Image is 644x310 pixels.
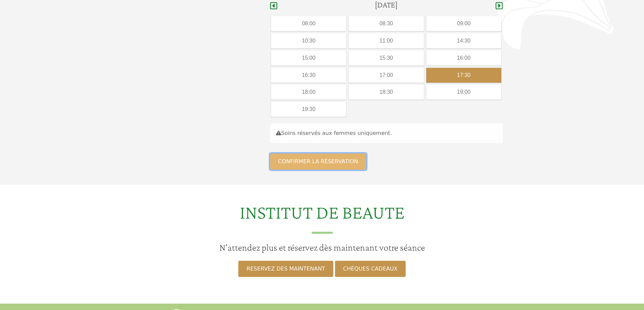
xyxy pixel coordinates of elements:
[349,16,424,31] div: 08:30
[271,68,346,83] div: 16:30
[4,242,640,253] h3: N’attendez plus et réservez dès maintenant votre séance
[426,51,501,65] div: 16:00
[271,85,346,100] div: 18:00
[426,16,501,31] div: 09:00
[426,68,501,83] div: 17:30
[426,33,501,48] div: 14:30
[349,85,424,100] div: 18:30
[270,123,503,143] div: Soins réservés aux femmes uniquement.
[238,261,333,277] a: RESERVEZ DES MAINTENANT
[426,85,501,100] div: 19:00
[270,153,366,170] button: Confirmer la réservation
[271,102,346,117] div: 19:30
[335,261,406,277] a: CHÈQUES CADEAUX
[271,51,346,65] div: 15:00
[271,16,346,31] div: 08:00
[349,68,424,83] div: 17:00
[349,51,424,65] div: 15:30
[349,33,424,48] div: 11:00
[4,201,640,234] h2: INSTITUT DE BEAUTE
[271,33,346,48] div: 10:30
